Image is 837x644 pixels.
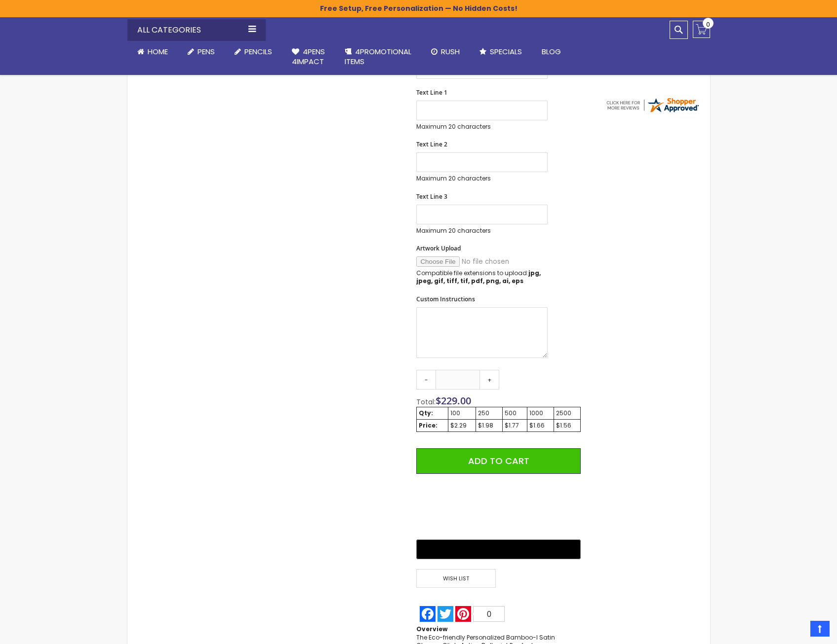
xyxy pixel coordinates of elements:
[335,41,421,73] a: 4PROMOTIONALITEMS
[532,41,571,63] a: Blog
[416,539,580,559] button: Buy with GPay
[416,175,548,182] p: Maximum 20 characters
[605,96,700,114] img: 4pens.com widget logo
[416,448,580,474] button: Add to Cart
[490,46,522,57] span: Specials
[419,421,438,429] strong: Price:
[416,370,436,390] a: -
[345,46,411,67] span: 4PROMOTIONAL ITEMS
[416,140,447,148] span: Text Line 2
[178,41,225,63] a: Pens
[416,397,436,407] span: Total:
[416,481,580,533] iframe: PayPal
[292,46,325,67] span: 4Pens 4impact
[450,409,474,417] div: 100
[454,606,506,622] a: Pinterest0
[437,606,454,622] a: Twitter
[529,409,552,417] div: 1000
[505,409,525,417] div: 500
[505,422,525,429] div: $1.77
[416,244,461,252] span: Artwork Upload
[478,422,500,429] div: $1.98
[198,46,215,57] span: Pens
[127,41,178,63] a: Home
[416,625,447,633] strong: Overview
[225,41,282,63] a: Pencils
[244,46,272,57] span: Pencils
[470,41,532,63] a: Specials
[441,394,471,407] span: 229.00
[421,41,470,63] a: Rush
[450,422,474,429] div: $2.29
[416,227,548,235] p: Maximum 20 characters
[436,394,471,407] span: $
[487,610,491,618] span: 0
[693,21,710,38] a: 0
[416,269,541,285] strong: jpg, jpeg, gif, tiff, tif, pdf, png, ai, eps
[282,41,335,73] a: 4Pens4impact
[148,46,168,57] span: Home
[706,20,710,29] span: 0
[479,370,499,390] a: +
[529,422,552,429] div: $1.66
[419,606,437,622] a: Facebook
[416,123,548,131] p: Maximum 20 characters
[127,19,266,41] div: All Categories
[605,107,700,116] a: 4pens.com certificate URL
[478,409,500,417] div: 250
[416,269,548,285] p: Compatible file extensions to upload:
[556,422,578,429] div: $1.56
[416,88,447,97] span: Text Line 1
[416,192,447,201] span: Text Line 3
[556,409,578,417] div: 2500
[468,455,529,467] span: Add to Cart
[419,409,433,417] strong: Qty:
[416,295,475,303] span: Custom Instructions
[542,46,561,57] span: Blog
[416,569,498,588] a: Wish List
[416,569,495,588] span: Wish List
[441,46,460,57] span: Rush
